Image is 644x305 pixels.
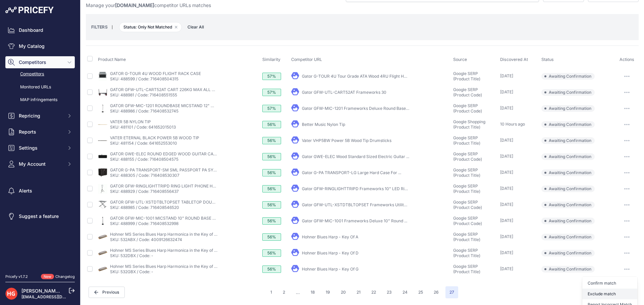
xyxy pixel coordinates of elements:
[541,218,595,224] span: Awaiting Confirmation
[302,266,359,272] a: Hohner Blues Harp - Key Of G
[262,89,281,96] div: 57%
[5,210,75,222] a: Suggest a feature
[383,286,396,298] button: Go to page 23
[541,266,595,273] span: Awaiting Confirmation
[453,232,480,242] span: Google SERP (Product Title)
[110,135,199,140] a: VATER ETERNAL BLACK POWER 5B WOOD TIP
[110,151,218,156] a: GATOR GWE-ELEC ROUND EDGED WOOD GUITAR CASE
[110,167,228,172] a: GATOR G-PA TRANSPORT-SM SML PASSPORT PA SYS CASE
[91,24,108,29] small: FILTERS
[110,216,229,221] a: GATOR GFW-MIC-1001 MICSTAND 10" ROUND BASE CLUTCH
[262,57,280,62] span: Similarity
[5,40,75,52] a: My Catalog
[110,248,219,253] a: Hohner MS Series Blues Harp Harmonica in the Key of Db
[541,121,595,128] span: Awaiting Confirmation
[453,183,480,194] span: Google SERP (Product Title)
[21,294,92,299] a: [EMAIL_ADDRESS][DOMAIN_NAME]
[453,216,482,226] span: Google SERP (Product Code)
[262,121,281,128] div: 56%
[19,129,63,135] span: Reports
[398,286,412,298] button: Go to page 24
[110,269,153,274] a: SKU: 532GBX / Code: -
[41,274,54,280] span: New
[110,189,179,194] a: SKU: 488929 / Code: 716408556437
[184,24,207,30] button: Clear All
[307,286,319,298] button: Go to page 18
[98,57,126,62] span: Product Name
[110,119,151,124] a: VATER 5B NYLON TIP
[500,73,513,78] span: [DATE]
[500,154,513,159] span: [DATE]
[302,154,409,159] a: Gator GWE-ELEC Wood Standard Sized Electric Guitar ...
[19,161,63,167] span: My Account
[262,201,281,209] div: 56%
[55,274,75,279] a: Changelog
[541,202,595,208] span: Awaiting Confirmation
[337,286,350,298] button: Go to page 20
[620,57,634,62] span: Actions
[445,286,458,298] span: 27
[5,56,75,68] button: Competitors
[110,173,179,178] a: SKU: 488305 / Code: 716408530307
[5,185,75,197] a: Alerts
[262,217,281,225] div: 56%
[500,234,513,239] span: [DATE]
[500,57,528,62] span: Discovered At
[108,25,117,29] small: |
[541,137,595,144] span: Awaiting Confirmation
[279,286,289,298] button: Go to page 2
[110,108,178,113] a: SKU: 488986 / Code: 716408532745
[5,94,75,106] a: MAP infringements
[262,137,281,144] div: 56%
[110,264,219,269] a: Hohner MS Series Blues Harp Harmonica in the Key of Gb
[302,202,410,207] a: Gator GFW-UTL-XSTDTBLTOPSET Frameworks Utility ...
[262,73,281,80] div: 57%
[5,274,28,280] div: Pricefy v1.7.2
[453,57,467,62] span: Source
[453,103,482,113] span: Google SERP (Product Code)
[430,286,443,298] button: Go to page 26
[414,286,427,298] button: Go to page 25
[262,185,281,193] div: 56%
[110,157,178,162] a: SKU: 488155 / Code: 716408504575
[367,286,380,298] button: Go to page 22
[453,248,480,258] span: Google SERP (Product Title)
[119,22,182,32] span: Status: Only Not Matched
[541,105,595,112] span: Awaiting Confirmation
[5,7,54,13] img: Pricefy Logo
[582,278,637,289] button: Confirm match
[541,169,595,176] span: Awaiting Confirmation
[266,286,276,298] button: Go to page 1
[110,125,176,130] a: SKU: 481101 / Code: 641652015013
[500,266,513,271] span: [DATE]
[5,24,75,36] a: Dashboard
[453,151,482,162] span: Google SERP (Product Code)
[292,286,304,298] span: ...
[5,81,75,93] a: Monitored URLs
[262,265,281,273] div: 56%
[302,218,407,223] a: Gator GFW-MIC-1001 Frameworks Deluxe 10" Round ...
[5,142,75,154] button: Settings
[541,153,595,160] span: Awaiting Confirmation
[5,158,75,170] button: My Account
[262,169,281,176] div: 56%
[19,145,63,151] span: Settings
[453,119,485,130] span: Google Shopping (Product Title)
[110,205,179,210] a: SKU: 488985 / Code: 716408546520
[500,218,513,223] span: [DATE]
[110,103,233,108] a: GATOR GFW-MIC-1201 ROUNDBASE MICSTAND 12" W/CLUTCH
[322,286,334,298] button: Go to page 19
[541,73,595,80] span: Awaiting Confirmation
[453,200,482,210] span: Google SERP (Product Code)
[302,90,386,95] a: Gator GFW-UTL-CART52AT Frameworks 30
[453,167,480,178] span: Google SERP (Product Title)
[86,2,211,9] p: Manage your competitor URLs matches
[262,105,281,112] div: 57%
[453,264,480,274] span: Google SERP (Product Title)
[500,250,513,255] span: [DATE]
[541,185,595,192] span: Awaiting Confirmation
[453,71,480,81] span: Google SERP (Product Title)
[500,170,513,175] span: [DATE]
[500,105,513,110] span: [DATE]
[110,221,178,226] a: SKU: 488999 / Code: 716408532998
